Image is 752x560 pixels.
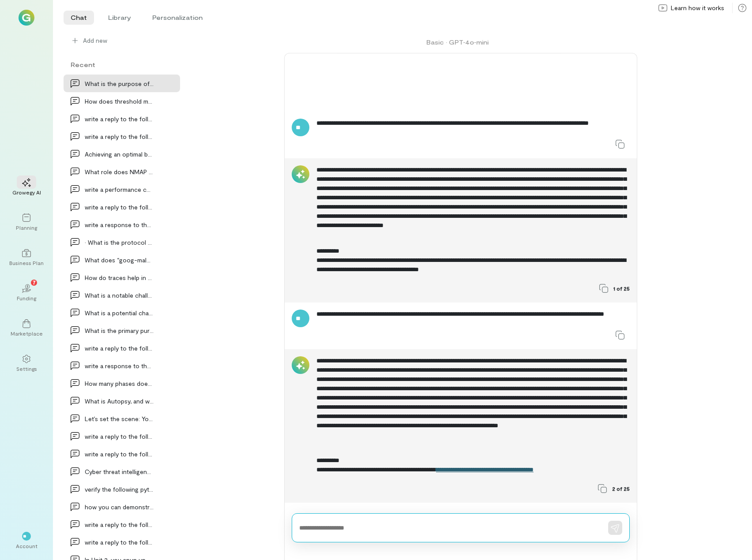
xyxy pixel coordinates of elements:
li: Chat [64,11,94,25]
li: Library [101,11,138,25]
div: Account [16,542,38,549]
div: What role does NMAP play in incident response pro… [85,167,154,176]
div: What is a notable challenge associated with cloud… [85,291,154,300]
div: How many phases does the Abstract Digital Forensi… [85,379,154,388]
div: write a reply to the following to include a new f… [85,114,154,123]
a: Business Plan [11,242,42,273]
div: verify the following python code: from flask_unsi… [85,485,154,494]
a: Settings [11,347,42,379]
div: write a reply to the following to include a fact… [85,132,154,141]
div: Planning [16,224,37,231]
div: What is the primary purpose of chkrootkit and rkh… [85,326,154,335]
div: write a reply to the following to include a fact… [85,432,154,441]
div: write a reply to the following to include a new f… [85,202,154,212]
div: How does threshold monitoring work in anomaly det… [85,97,154,106]
div: What is Autopsy, and what is its primary purpose… [85,396,154,406]
a: Growegy AI [11,171,42,203]
span: Add new [83,36,173,45]
div: write a response to the following to include a fa… [85,220,154,229]
a: Marketplace [11,312,42,344]
div: write a reply to the following to include a fact… [85,520,154,529]
div: write a reply to the following to include a fact… [85,343,154,353]
div: write a reply to the following and include a fact… [85,449,154,459]
div: write a response to the following to include a fa… [85,361,154,370]
span: 7 [33,278,36,286]
span: 1 of 25 [613,285,630,292]
div: How do traces help in understanding system behavi… [85,273,154,282]
div: Achieving an optimal balance between security and… [85,149,154,159]
span: 2 of 25 [612,485,630,492]
div: Marketplace [11,330,43,337]
li: Personalization [145,11,210,25]
div: how you can demonstrate an exploit using CVE-2023… [85,502,154,511]
div: What does “goog-malware-shavar” mean inside the T… [85,255,154,265]
div: Settings [16,365,37,372]
div: Recent [64,60,180,69]
a: Funding [11,277,42,309]
div: What is the purpose of SNORT rules in an Intrusio… [85,79,154,88]
span: Learn how it works [671,4,724,12]
div: What is a potential challenge in cloud investigat… [85,308,154,317]
div: write a performance comments for an ITNC in the N… [85,185,154,194]
div: Funding [17,295,36,302]
div: Let’s set the scene: You get to complete this sto… [85,414,154,423]
div: Cyber threat intelligence platforms (TIPs) offer… [85,467,154,476]
a: Planning [11,206,42,238]
div: write a reply to the following to include a fact:… [85,538,154,547]
div: Growegy AI [12,189,41,196]
div: • What is the protocol SSDP? Why would it be good… [85,238,154,247]
div: Business Plan [9,259,44,266]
